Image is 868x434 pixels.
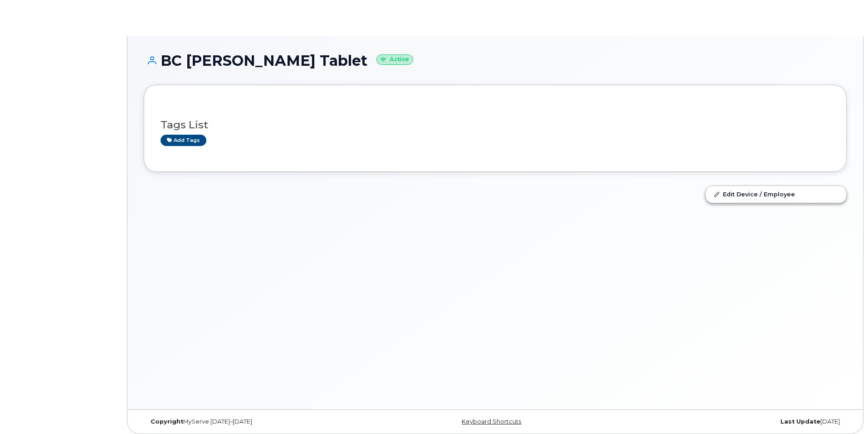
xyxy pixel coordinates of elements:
[151,418,183,425] strong: Copyright
[462,418,521,425] a: Keyboard Shortcuts
[161,119,830,131] h3: Tags List
[780,418,820,425] strong: Last Update
[376,54,413,65] small: Active
[706,186,846,202] a: Edit Device / Employee
[144,418,378,425] div: MyServe [DATE]–[DATE]
[161,135,206,146] a: Add tags
[144,53,847,68] h1: BC [PERSON_NAME] Tablet
[612,418,847,425] div: [DATE]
